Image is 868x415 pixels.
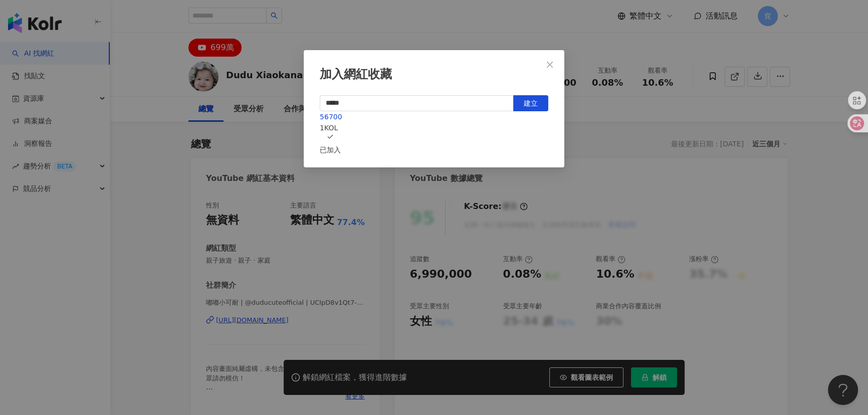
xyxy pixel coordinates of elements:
[513,95,548,111] button: 建立
[320,133,341,155] button: 已加入
[524,99,538,107] span: 建立
[540,55,560,75] button: Close
[546,61,554,69] span: close
[320,113,342,121] a: 56700
[320,66,548,83] div: 加入網紅收藏
[320,122,548,133] div: 1 KOL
